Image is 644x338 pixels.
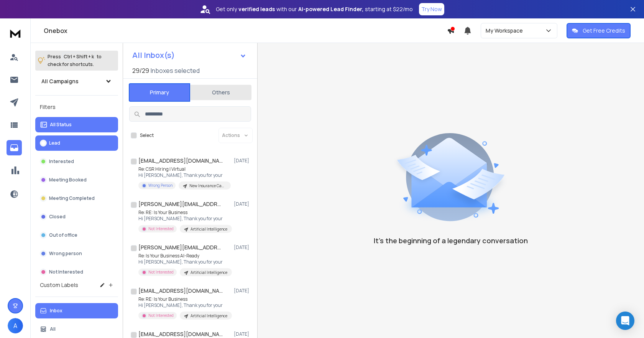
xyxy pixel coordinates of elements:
[419,3,444,15] button: Try Now
[148,269,174,275] p: Not Interested
[234,331,251,337] p: [DATE]
[129,83,190,102] button: Primary
[567,23,631,38] button: Get Free Credits
[35,246,118,261] button: Wrong person
[216,5,413,13] p: Get only with our starting at $22/mo
[190,84,251,101] button: Others
[138,287,223,295] h1: [EMAIL_ADDRESS][DOMAIN_NAME]
[8,318,23,333] button: A
[234,201,251,207] p: [DATE]
[191,270,227,275] p: Artificial Intelligence
[50,122,72,128] p: All Status
[40,281,78,289] h3: Custom Labels
[138,259,230,265] p: Hi [PERSON_NAME], Thank you for your
[374,235,528,246] p: It’s the beginning of a legendary conversation
[148,313,174,318] p: Not Interested
[35,191,118,206] button: Meeting Completed
[49,177,87,183] p: Meeting Booked
[191,313,227,319] p: Artificial Intelligence
[49,214,66,220] p: Closed
[148,226,174,232] p: Not Interested
[148,183,172,188] p: Wrong Person
[35,228,118,243] button: Out of office
[48,53,102,68] p: Press to check for shortcuts.
[234,158,251,164] p: [DATE]
[126,48,253,63] button: All Inbox(s)
[138,157,223,165] h1: [EMAIL_ADDRESS][DOMAIN_NAME]
[486,27,526,35] p: My Workspace
[49,251,82,257] p: Wrong person
[35,102,118,112] h3: Filters
[138,209,230,216] p: Re: RE: Is Your Business
[35,74,118,89] button: All Campaigns
[132,66,149,75] span: 29 / 29
[151,66,200,75] h3: Inboxes selected
[44,26,447,35] h1: Onebox
[616,312,634,330] div: Open Intercom Messenger
[8,26,23,40] img: logo
[49,269,83,275] p: Not Interested
[35,322,118,337] button: All
[35,264,118,280] button: Not Interested
[50,326,56,332] p: All
[49,140,60,146] p: Lead
[132,51,175,59] h1: All Inbox(s)
[298,5,363,13] strong: AI-powered Lead Finder,
[138,166,230,172] p: Re: CSR Hiring | Virtual
[138,216,230,222] p: Hi [PERSON_NAME], Thank you for your
[138,330,223,338] h1: [EMAIL_ADDRESS][DOMAIN_NAME]
[238,5,275,13] strong: verified leads
[191,226,227,232] p: Artificial Intelligence
[140,132,154,138] label: Select
[234,244,251,251] p: [DATE]
[138,296,230,302] p: Re: RE: Is Your Business
[35,135,118,151] button: Lead
[138,172,230,178] p: Hi [PERSON_NAME], Thank you for your
[583,27,625,35] p: Get Free Credits
[421,5,442,13] p: Try Now
[35,154,118,169] button: Interested
[35,172,118,188] button: Meeting Booked
[35,303,118,318] button: Inbox
[41,77,79,85] h1: All Campaigns
[138,200,223,208] h1: [PERSON_NAME][EMAIL_ADDRESS][PERSON_NAME][DOMAIN_NAME]
[234,288,251,294] p: [DATE]
[138,253,230,259] p: Re: Is Your Business AI-Ready
[62,52,95,61] span: Ctrl + Shift + k
[49,195,95,201] p: Meeting Completed
[138,244,223,251] h1: [PERSON_NAME][EMAIL_ADDRESS][DOMAIN_NAME]
[49,158,74,165] p: Interested
[138,302,230,308] p: Hi [PERSON_NAME], Thank you for your
[49,232,77,238] p: Out of office
[35,117,118,132] button: All Status
[35,209,118,224] button: Closed
[189,183,226,189] p: New Insurance Campaign - Gmail Accounts
[50,308,62,314] p: Inbox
